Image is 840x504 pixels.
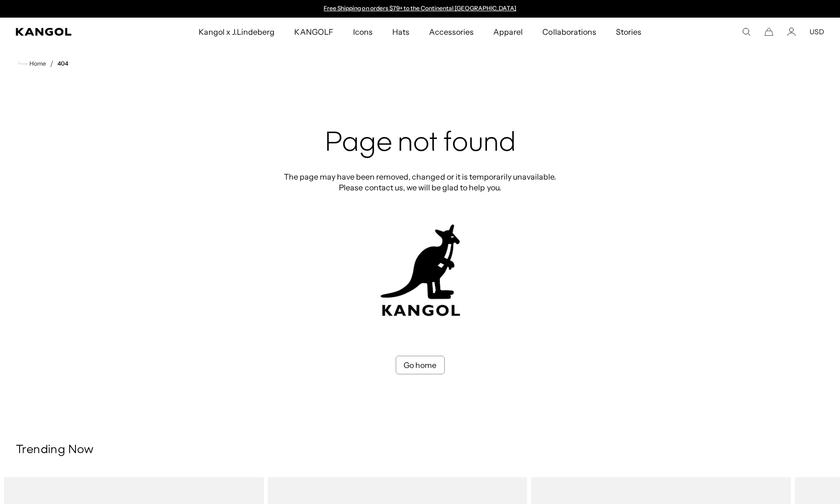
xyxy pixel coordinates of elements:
[319,5,521,13] div: Announcement
[379,224,462,317] img: kangol-404-logo.jpg
[284,18,343,46] a: KANGOLF
[606,18,651,46] a: Stories
[19,59,46,68] a: Home
[46,58,53,69] li: /
[419,18,484,46] a: Accessories
[533,18,606,46] a: Collaborations
[294,18,333,46] span: KANGOLF
[324,4,516,12] a: Free Shipping on orders $79+ to the Continental [GEOGRAPHIC_DATA]
[189,18,285,46] a: Kangol x J.Lindeberg
[392,18,409,46] span: Hats
[343,18,382,46] a: Icons
[353,18,373,46] span: Icons
[281,171,560,193] p: The page may have been removed, changed or it is temporarily unavailable. Please contact us, we w...
[199,18,275,46] span: Kangol x J.Lindeberg
[542,18,596,46] span: Collaborations
[616,18,641,46] span: Stories
[281,128,560,160] h2: Page not found
[27,60,46,67] span: Home
[787,27,796,36] a: Account
[810,27,824,36] button: USD
[742,27,751,36] summary: Search here
[57,60,68,67] a: 404
[16,443,824,458] h3: Trending Now
[764,27,773,36] button: Cart
[319,5,521,13] slideshow-component: Announcement bar
[396,356,445,374] a: Go home
[16,28,131,36] a: Kangol
[493,18,523,46] span: Apparel
[319,5,521,13] div: 1 of 2
[484,18,533,46] a: Apparel
[382,18,419,46] a: Hats
[429,18,474,46] span: Accessories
